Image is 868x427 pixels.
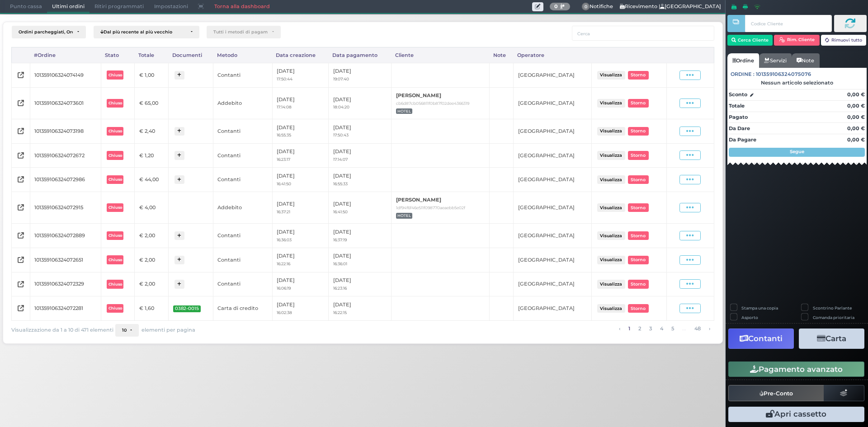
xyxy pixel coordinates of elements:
b: Chiuso [108,73,122,77]
td: € 2,00 [135,272,169,296]
button: Visualizza [597,304,625,313]
strong: 0,00 € [847,136,865,143]
td: € 44,00 [135,168,169,192]
td: [DATE] [329,63,392,87]
td: [GEOGRAPHIC_DATA] [514,224,592,248]
td: € 2,00 [135,248,169,272]
strong: Totale [729,103,745,109]
button: Pre-Conto [728,385,824,401]
td: [GEOGRAPHIC_DATA] [514,119,592,144]
span: Ritiri programmati [90,0,149,13]
td: € 2,00 [135,224,169,248]
button: Storno [628,203,649,212]
td: Contanti [213,143,272,168]
td: [DATE] [329,143,392,168]
small: 16:55:33 [333,181,348,186]
div: Metodo [213,47,272,63]
td: 101359106324072672 [30,143,101,168]
small: cb6d87cb056811f0b87f02dee4366319 [396,101,469,106]
td: [DATE] [329,192,392,223]
td: [DATE] [272,192,329,223]
span: 10 [122,328,127,333]
button: Storno [628,304,649,313]
small: 17:50:43 [333,132,349,137]
a: Note [792,53,819,68]
small: 16:41:50 [333,209,348,214]
td: Contanti [213,119,272,144]
small: 17:14:08 [277,104,292,109]
strong: Segue [790,149,804,155]
button: Storno [628,99,649,108]
strong: 0,00 € [847,114,865,120]
td: Contanti [213,248,272,272]
span: Ordine : [731,70,755,78]
button: Storno [628,71,649,80]
button: 10 [115,324,139,337]
button: Storno [628,280,649,288]
button: Visualizza [597,203,625,212]
a: pagina successiva [706,324,712,334]
td: [GEOGRAPHIC_DATA] [514,192,592,223]
span: Punto cassa [5,0,47,13]
td: Contanti [213,63,272,87]
small: 16:41:50 [277,181,291,186]
span: 0382-0015 [173,305,201,312]
b: Chiuso [108,101,122,105]
button: Visualizza [597,256,625,264]
button: Visualizza [597,151,625,160]
td: [GEOGRAPHIC_DATA] [514,248,592,272]
td: 101359106324073198 [30,119,101,144]
small: 1df94f6f46e511f098770aeaebb5e02f [396,205,465,210]
b: [PERSON_NAME] [396,197,441,203]
div: Tutti i metodi di pagamento [213,29,268,35]
td: 101359106324073601 [30,87,101,119]
td: [DATE] [272,87,329,119]
small: 16:36:03 [277,237,292,242]
td: Carta di credito [213,296,272,321]
small: 16:02:38 [277,310,292,315]
div: elementi per pagina [115,324,195,337]
td: [DATE] [329,272,392,296]
td: [DATE] [272,248,329,272]
input: Cerca [572,26,714,41]
button: Visualizza [597,175,625,184]
td: € 1,20 [135,143,169,168]
small: 16:22:16 [277,261,290,266]
b: [PERSON_NAME] [396,92,441,99]
b: Chiuso [108,306,122,310]
b: 0 [554,3,558,9]
button: Rimuovi tutto [821,35,867,46]
a: alla pagina 1 [626,324,632,334]
td: [GEOGRAPHIC_DATA] [514,63,592,87]
span: 101359106324075076 [756,70,811,78]
a: alla pagina 5 [669,324,676,334]
td: [DATE] [329,248,392,272]
td: Contanti [213,272,272,296]
button: Visualizza [597,71,625,80]
b: Chiuso [108,258,122,262]
td: 101359106324072651 [30,248,101,272]
div: #Ordine [30,47,101,63]
small: 16:36:01 [333,261,347,266]
div: Cliente [392,47,490,63]
td: [DATE] [272,272,329,296]
td: [DATE] [272,63,329,87]
td: € 1,00 [135,63,169,87]
td: € 2,40 [135,119,169,144]
small: 16:23:17 [277,157,290,162]
td: [DATE] [329,87,392,119]
span: 0 [582,3,590,11]
td: [DATE] [329,168,392,192]
div: Dal più recente al più vecchio [100,29,186,35]
div: Data pagamento [329,47,392,63]
div: Data creazione [272,47,329,63]
small: 17:50:44 [277,76,292,81]
div: Stato [101,47,135,63]
button: Storno [628,151,649,160]
button: Storno [628,231,649,240]
button: Ordini parcheggiati, Ordini aperti, Ordini chiusi [12,26,86,38]
button: Storno [628,127,649,136]
div: Note [489,47,513,63]
button: Carta [799,328,864,349]
b: Chiuso [108,129,122,133]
